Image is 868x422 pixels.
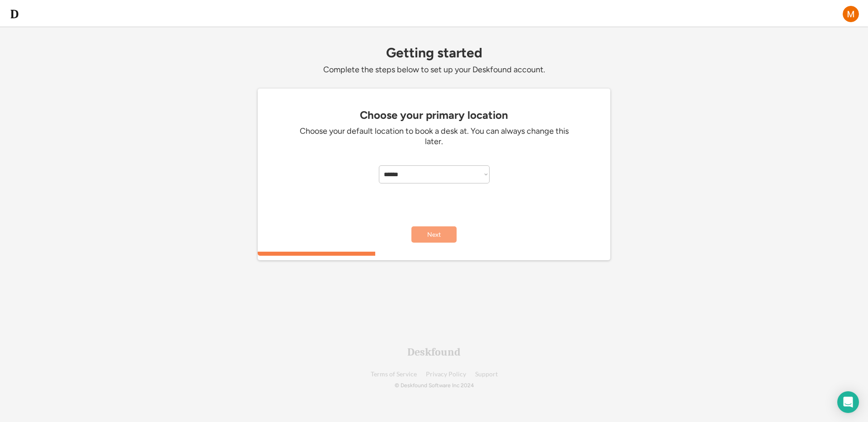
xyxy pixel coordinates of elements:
img: ACg8ocJERqPq2-bWUHftfwiy4xCrRqpJF0xoJbWZaBgxfkT6-5z5Ig=s96-c [843,6,859,22]
a: Privacy Policy [426,371,466,378]
a: Support [475,371,498,378]
div: 33.3333333333333% [259,252,612,256]
button: Next [411,226,457,243]
div: Choose your primary location [262,109,606,122]
div: Complete the steps below to set up your Deskfound account. [258,65,610,75]
div: Choose your default location to book a desk at. You can always change this later. [298,126,570,147]
div: Deskfound [407,347,461,357]
img: d-whitebg.png [9,9,20,19]
div: Open Intercom Messenger [837,391,859,413]
div: Getting started [258,45,610,60]
a: Terms of Service [371,371,417,378]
